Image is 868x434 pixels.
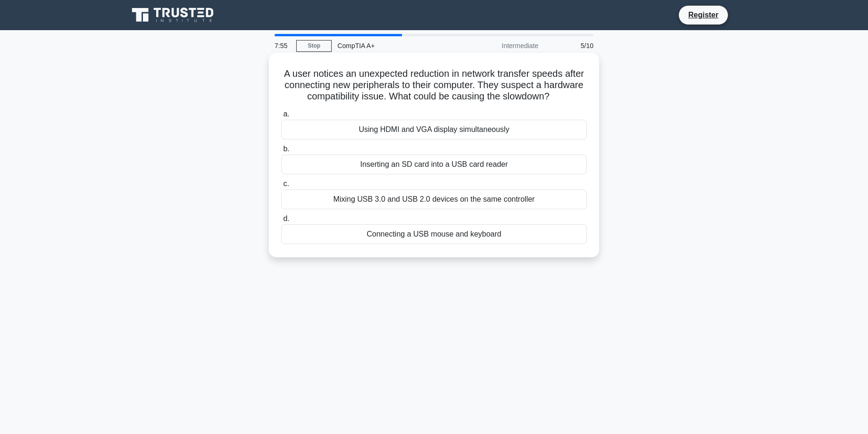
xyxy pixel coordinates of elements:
[281,155,587,174] div: Inserting an SD card into a USB card reader
[280,68,588,103] h5: A user notices an unexpected reduction in network transfer speeds after connecting new peripheral...
[281,189,587,209] div: Mixing USB 3.0 and USB 2.0 devices on the same controller
[269,36,296,55] div: 7:55
[332,36,461,55] div: CompTIA A+
[281,224,587,244] div: Connecting a USB mouse and keyboard
[296,40,332,52] a: Stop
[683,9,724,21] a: Register
[283,145,289,153] span: b.
[544,36,599,55] div: 5/10
[281,120,587,139] div: Using HDMI and VGA display simultaneously
[283,180,289,188] span: c.
[283,214,289,222] span: d.
[461,36,544,55] div: Intermediate
[283,110,289,118] span: a.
